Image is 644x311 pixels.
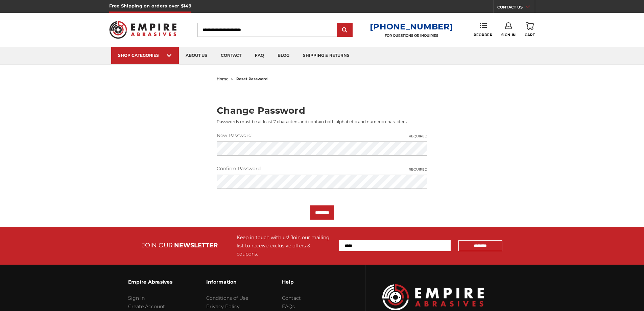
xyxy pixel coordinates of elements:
[237,234,332,258] div: Keep in touch with us! Join our mailing list to receive exclusive offers & coupons.
[217,165,427,172] label: Confirm Password
[474,22,492,37] a: Reorder
[501,33,516,37] span: Sign In
[282,275,328,289] h3: Help
[338,23,352,37] input: Submit
[128,304,165,310] a: Create Account
[525,33,535,37] span: Cart
[206,295,248,301] a: Conditions of Use
[174,242,218,249] span: NEWSLETTER
[142,242,173,249] span: JOIN OUR
[282,304,295,310] a: FAQs
[409,167,427,172] small: Required
[217,106,427,115] h2: Change Password
[214,47,248,64] a: contact
[409,134,427,139] small: Required
[474,33,492,37] span: Reorder
[109,17,177,43] img: Empire Abrasives
[282,295,301,301] a: Contact
[206,304,240,310] a: Privacy Policy
[271,47,296,64] a: blog
[525,22,535,37] a: Cart
[236,76,268,81] span: reset password
[217,119,427,125] p: Passwords must be at least 7 characters and contain both alphabetic and numeric characters.
[179,47,214,64] a: about us
[128,295,145,301] a: Sign In
[217,76,229,81] a: home
[296,47,356,64] a: shipping & returns
[248,47,271,64] a: faq
[118,53,172,58] div: SHOP CATEGORIES
[370,34,453,38] p: FOR QUESTIONS OR INQUIRIES
[370,22,453,31] a: [PHONE_NUMBER]
[206,275,248,289] h3: Information
[382,284,484,310] img: Empire Abrasives Logo Image
[217,132,427,139] label: New Password
[497,3,535,13] a: CONTACT US
[128,275,172,289] h3: Empire Abrasives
